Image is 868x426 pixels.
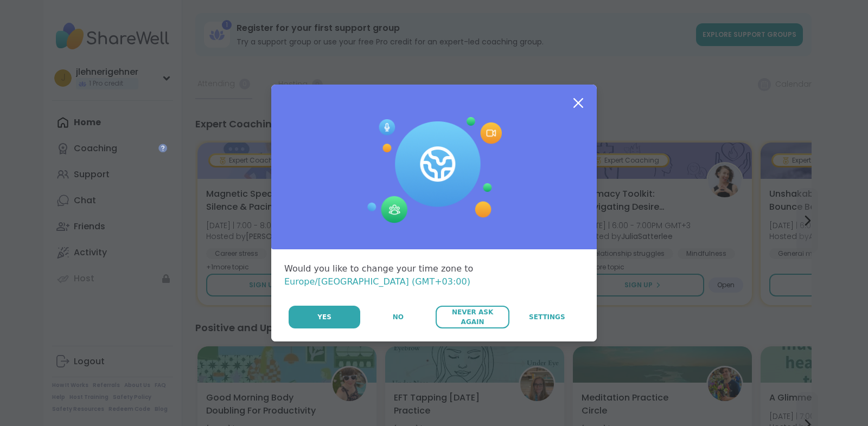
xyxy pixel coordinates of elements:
[441,307,503,327] span: Never Ask Again
[284,276,470,287] span: Europe/[GEOGRAPHIC_DATA] (GMT+03:00)
[317,312,331,322] span: Yes
[361,306,435,328] button: No
[510,306,584,328] a: Settings
[529,312,565,322] span: Settings
[158,144,167,152] iframe: Spotlight
[289,306,360,328] button: Yes
[366,117,502,223] img: Session Experience
[393,312,404,322] span: No
[436,306,509,328] button: Never Ask Again
[284,262,584,288] div: Would you like to change your time zone to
